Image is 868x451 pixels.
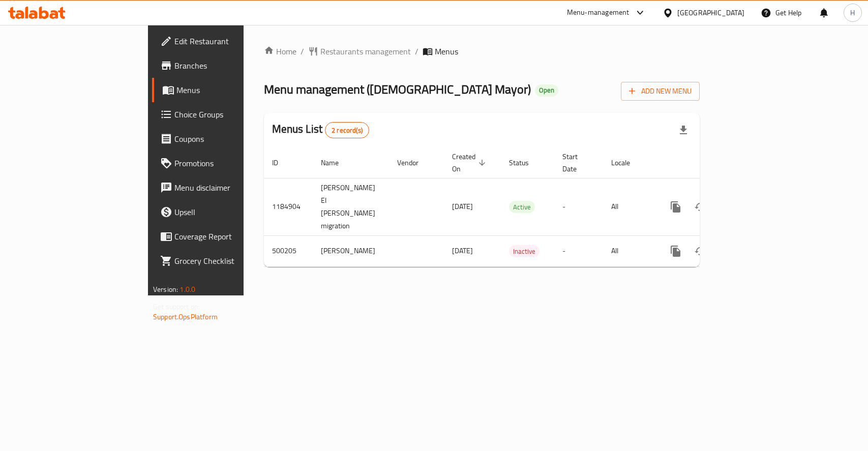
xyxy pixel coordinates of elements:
[567,7,630,19] div: Menu-management
[152,127,293,151] a: Coupons
[264,45,700,57] nav: breadcrumb
[509,201,535,213] span: Active
[174,35,285,47] span: Edit Restaurant
[179,283,195,296] span: 1.0.0
[174,182,285,194] span: Menu disclaimer
[301,45,304,57] li: /
[688,195,712,219] button: Change Status
[174,255,285,267] span: Grocery Checklist
[850,7,855,18] span: H
[509,157,542,169] span: Status
[554,178,603,235] td: -
[535,86,558,95] span: Open
[655,147,769,178] th: Actions
[509,246,540,257] span: Inactive
[176,84,285,96] span: Menus
[611,157,643,169] span: Locale
[264,147,769,267] table: enhanced table
[152,151,293,175] a: Promotions
[621,82,700,101] button: Add New Menu
[664,195,688,219] button: more
[629,85,692,98] span: Add New Menu
[397,157,432,169] span: Vendor
[415,45,418,57] li: /
[535,84,558,97] div: Open
[174,133,285,145] span: Coupons
[313,178,389,235] td: [PERSON_NAME] El [PERSON_NAME] migration
[321,157,352,169] span: Name
[174,206,285,218] span: Upsell
[308,45,411,57] a: Restaurants management
[152,53,293,78] a: Branches
[152,175,293,200] a: Menu disclaimer
[153,283,178,296] span: Version:
[603,235,655,266] td: All
[452,244,473,257] span: [DATE]
[677,7,744,18] div: [GEOGRAPHIC_DATA]
[264,78,531,101] span: Menu management ( [DEMOGRAPHIC_DATA] Mayor )
[554,235,603,266] td: -
[174,230,285,243] span: Coverage Report
[174,108,285,121] span: Choice Groups
[174,59,285,72] span: Branches
[671,118,696,142] div: Export file
[152,78,293,102] a: Menus
[325,126,369,135] span: 2 record(s)
[152,29,293,53] a: Edit Restaurant
[152,249,293,273] a: Grocery Checklist
[313,235,389,266] td: [PERSON_NAME]
[664,239,688,263] button: more
[452,200,473,213] span: [DATE]
[153,310,218,323] a: Support.OpsPlatform
[174,157,285,169] span: Promotions
[152,102,293,127] a: Choice Groups
[562,151,591,175] span: Start Date
[688,239,712,263] button: Change Status
[452,151,489,175] span: Created On
[153,300,200,313] span: Get support on:
[435,45,458,57] span: Menus
[272,157,291,169] span: ID
[325,122,369,138] div: Total records count
[152,224,293,249] a: Coverage Report
[603,178,655,235] td: All
[272,122,369,138] h2: Menus List
[152,200,293,224] a: Upsell
[320,45,411,57] span: Restaurants management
